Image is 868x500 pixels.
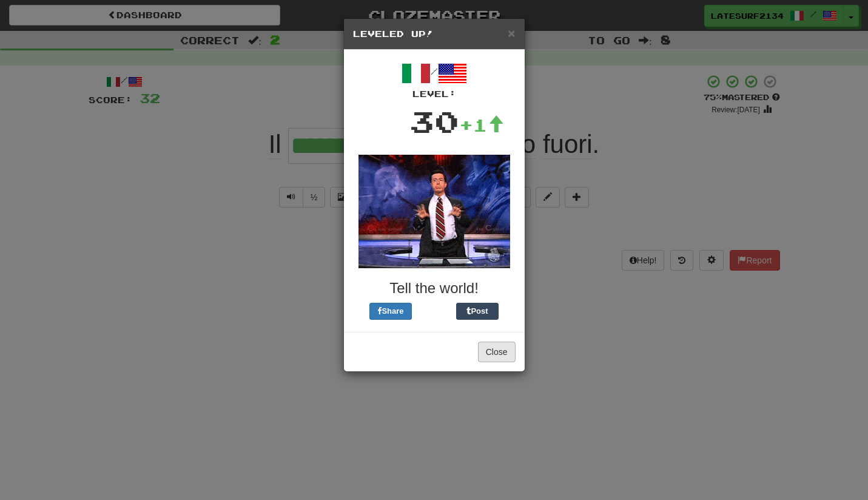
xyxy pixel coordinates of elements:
[353,280,516,296] h3: Tell the world!
[358,155,510,268] img: colbert-2-be1bfdc20e1ad268952deef278b8706a84000d88b3e313df47e9efb4a1bfc052.gif
[456,303,499,320] button: Post
[353,28,516,40] h5: Leveled Up!
[412,303,456,320] iframe: X Post Button
[409,100,459,143] div: 30
[353,88,516,100] div: Level:
[459,113,504,137] div: +1
[369,303,412,320] button: Share
[508,27,515,39] button: Close
[353,59,516,100] div: /
[508,26,515,40] span: ×
[478,342,516,362] button: Close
